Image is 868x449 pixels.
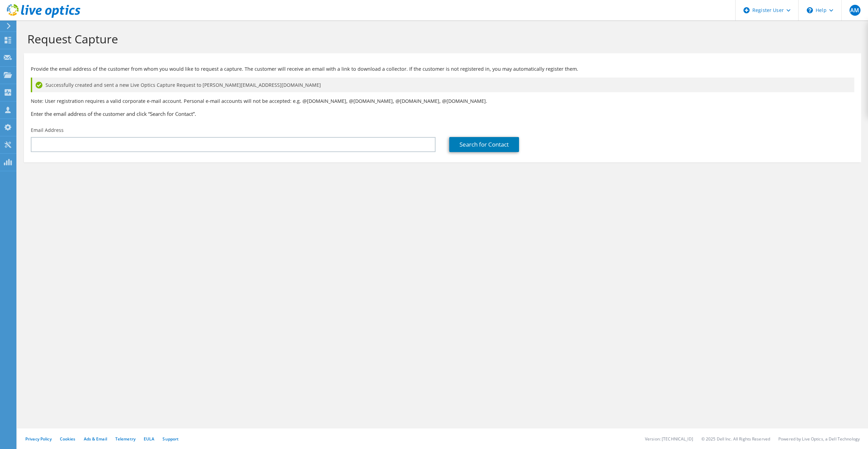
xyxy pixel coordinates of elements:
[46,81,321,89] span: Successfully created and sent a new Live Optics Capture Request to [PERSON_NAME][EMAIL_ADDRESS][D...
[31,65,854,73] p: Provide the email address of the customer from whom you would like to request a capture. The cust...
[163,436,179,442] a: Support
[31,110,854,118] h3: Enter the email address of the customer and click “Search for Contact”.
[60,436,76,442] a: Cookies
[25,436,52,442] a: Privacy Policy
[701,436,770,442] li: © 2025 Dell Inc. All Rights Reserved
[31,97,854,105] p: Note: User registration requires a valid corporate e-mail account. Personal e-mail accounts will ...
[449,137,519,152] a: Search for Contact
[27,32,854,46] h1: Request Capture
[778,436,860,442] li: Powered by Live Optics, a Dell Technology
[850,5,860,16] span: AM
[31,127,64,134] label: Email Address
[84,436,107,442] a: Ads & Email
[144,436,154,442] a: EULA
[115,436,135,442] a: Telemetry
[645,436,693,442] li: Version: [TECHNICAL_ID]
[807,7,813,13] svg: \n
